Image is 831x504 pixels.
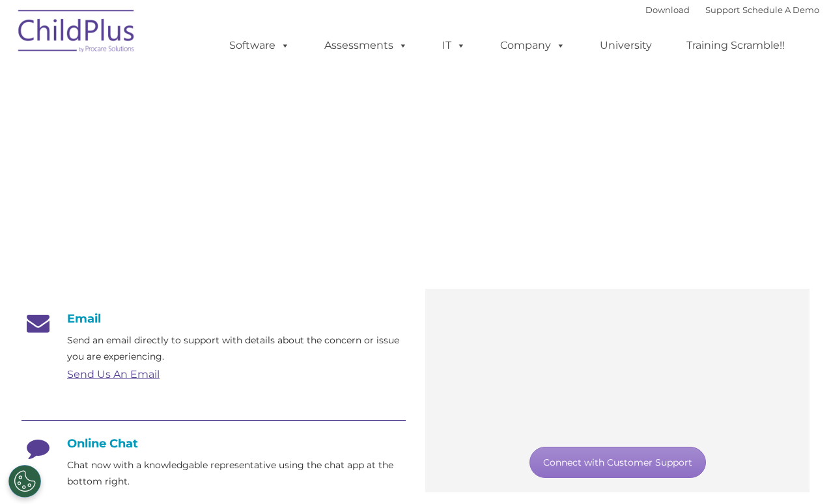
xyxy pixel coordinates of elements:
h4: Online Chat [21,436,406,451]
a: Training Scramble!! [673,33,798,59]
a: Assessments [311,33,421,59]
a: Software [216,33,303,59]
a: Schedule A Demo [742,5,819,15]
a: Connect with Customer Support [529,447,706,478]
a: Support [705,5,740,15]
p: Chat now with a knowledgable representative using the chat app at the bottom right. [67,457,406,490]
a: Download [645,5,690,15]
font: | [645,5,819,15]
a: IT [429,33,479,59]
p: Send an email directly to support with details about the concern or issue you are experiencing. [67,332,406,365]
a: Company [487,33,578,59]
a: University [587,33,665,59]
a: Send Us An Email [67,368,160,380]
img: ChildPlus by Procare Solutions [12,1,142,66]
button: Cookies Settings [8,465,41,497]
h4: Email [21,312,406,326]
